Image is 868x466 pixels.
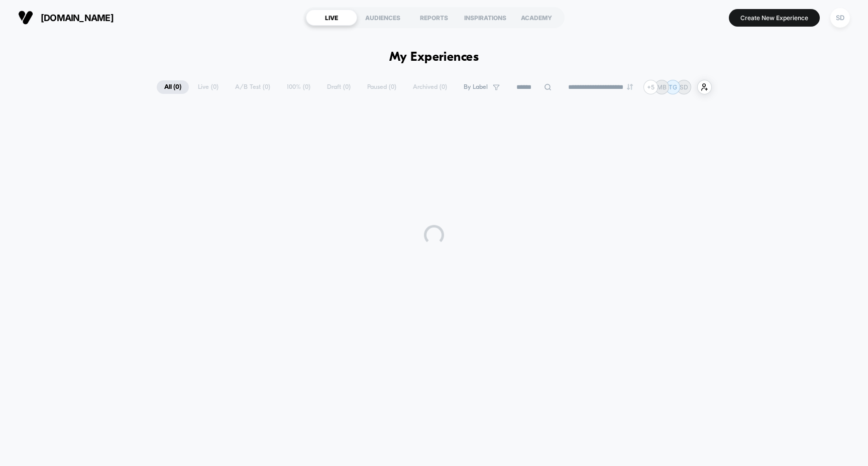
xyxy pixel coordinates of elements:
div: ACADEMY [511,10,562,26]
div: + 5 [643,80,658,94]
span: [DOMAIN_NAME] [41,13,114,23]
button: [DOMAIN_NAME] [15,10,117,26]
div: AUDIENCES [357,10,408,26]
div: INSPIRATIONS [460,10,511,26]
img: Visually logo [18,10,33,25]
button: Create New Experience [729,9,820,27]
img: end [627,84,633,90]
h1: My Experiences [389,50,479,65]
span: All ( 0 ) [157,80,189,94]
p: MB [657,83,667,91]
div: SD [830,8,850,28]
div: REPORTS [408,10,460,26]
p: TG [669,83,677,91]
div: LIVE [306,10,357,26]
span: By Label [464,83,488,91]
button: SD [827,8,853,28]
p: SD [680,83,688,91]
